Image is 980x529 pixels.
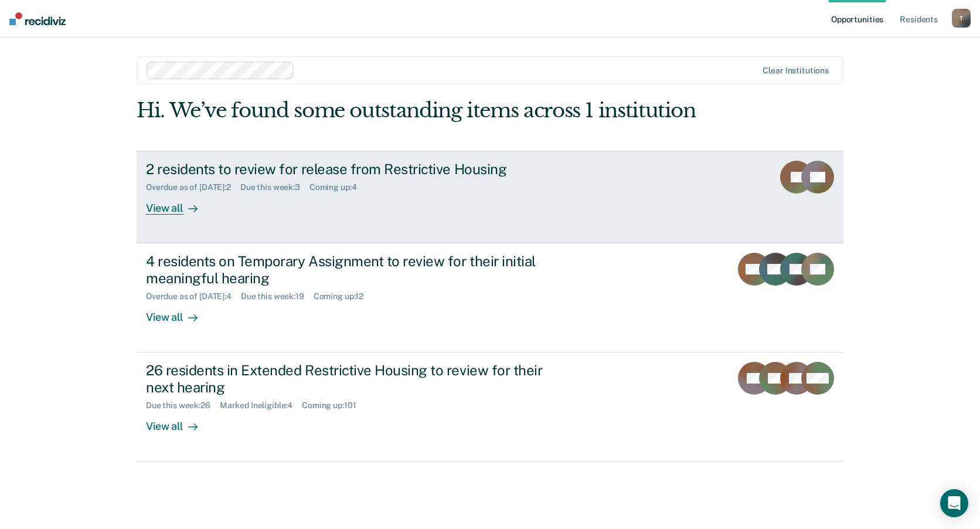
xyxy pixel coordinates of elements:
div: Due this week : 19 [241,291,314,301]
div: Coming up : 4 [309,182,366,192]
div: View all [146,192,212,215]
div: Marked Ineligible : 4 [220,401,302,411]
div: View all [146,410,212,433]
div: Clear institutions [763,66,829,76]
div: Due this week : 3 [240,182,309,192]
div: Coming up : 101 [302,401,365,411]
div: Due this week : 26 [146,401,220,411]
div: Coming up : 12 [314,291,373,301]
a: 26 residents in Extended Restrictive Housing to review for their next hearingDue this week:26Mark... [137,352,843,462]
div: Hi. We’ve found some outstanding items across 1 institution [137,99,702,123]
a: 4 residents on Temporary Assignment to review for their initial meaningful hearingOverdue as of [... [137,243,843,352]
div: Overdue as of [DATE] : 4 [146,291,241,301]
div: 26 residents in Extended Restrictive Housing to review for their next hearing [146,362,557,396]
div: Overdue as of [DATE] : 2 [146,182,240,192]
img: Recidiviz [9,12,66,25]
div: Open Intercom Messenger [940,489,968,517]
div: 4 residents on Temporary Assignment to review for their initial meaningful hearing [146,253,557,287]
div: 2 residents to review for release from Restrictive Housing [146,161,557,178]
div: View all [146,301,212,324]
a: 2 residents to review for release from Restrictive HousingOverdue as of [DATE]:2Due this week:3Co... [137,151,843,243]
button: T [952,9,971,28]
